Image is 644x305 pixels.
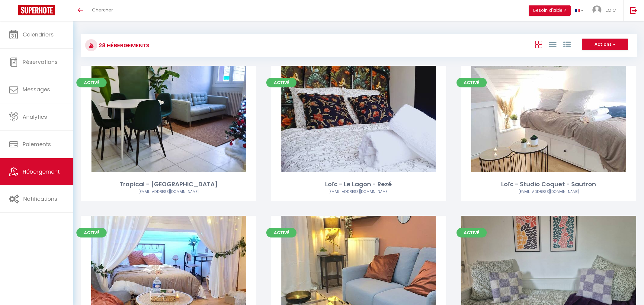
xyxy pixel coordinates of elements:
[23,168,60,175] span: Hébergement
[266,228,296,237] span: Activé
[76,228,107,237] span: Activé
[457,78,487,87] span: Activé
[461,189,636,195] div: Airbnb
[535,39,542,49] a: Vue en Box
[271,180,446,189] div: Loïc - Le Lagon - Rezé
[23,58,58,66] span: Réservations
[23,86,50,93] span: Messages
[592,5,601,14] img: ...
[605,6,616,14] span: Loïc
[23,195,57,203] span: Notifications
[549,39,556,49] a: Vue en Liste
[97,39,149,52] h3: 28 Hébergements
[582,39,628,51] button: Actions
[92,7,113,13] span: Chercher
[23,113,47,121] span: Analytics
[18,5,55,15] img: Super Booking
[529,5,571,16] button: Besoin d'aide ?
[23,140,51,148] span: Paiements
[23,31,54,38] span: Calendriers
[563,39,571,49] a: Vue par Groupe
[76,78,107,87] span: Activé
[266,78,296,87] span: Activé
[630,7,637,14] img: logout
[457,228,487,237] span: Activé
[271,189,446,195] div: Airbnb
[461,180,636,189] div: Loïc - Studio Coquet - Sautron
[81,189,256,195] div: Airbnb
[81,180,256,189] div: Tropical - [GEOGRAPHIC_DATA]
